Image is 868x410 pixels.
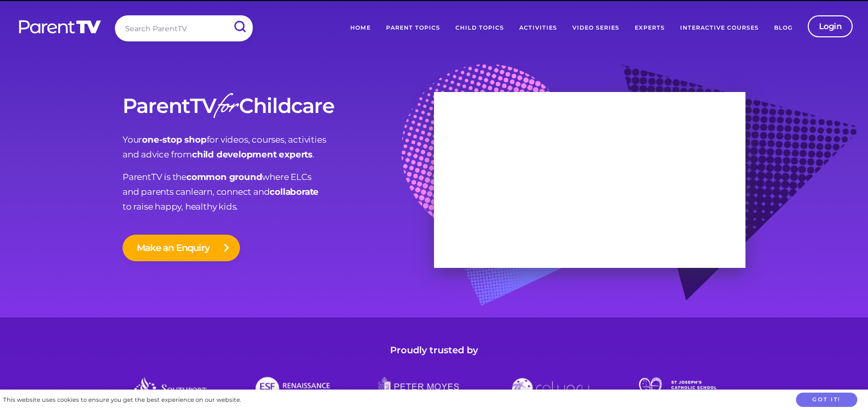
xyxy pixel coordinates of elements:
[192,149,312,160] strong: child development experts
[123,343,745,358] h4: Proudly trusted by
[270,187,319,197] strong: collaborate
[627,15,672,41] a: Experts
[512,15,565,41] a: Activities
[796,393,857,407] button: Got it!
[123,95,434,117] h1: ParentTV Childcare
[565,15,627,41] a: Video Series
[401,64,861,331] img: bg-graphic.baf108b.png
[142,134,206,145] strong: one-stop shop
[123,235,240,261] button: Make an Enquiry
[115,15,253,41] input: Search ParentTV
[378,15,448,41] a: Parent Topics
[123,170,434,214] p: ParentTV is the where ELCs and parents can learn, connect and to raise happy, healthy kids.
[216,86,237,130] em: for
[123,132,434,162] p: Your for videos, courses, activities and advice from .
[672,15,766,41] a: Interactive Courses
[448,15,512,41] a: Child Topics
[766,15,800,41] a: Blog
[3,395,241,405] div: This website uses cookies to ensure you get the best experience on our website.
[226,15,253,38] input: Submit
[343,15,378,41] a: Home
[808,15,853,37] a: Login
[123,373,745,404] img: logos-schools.2a1e3f5.png
[186,172,262,182] strong: common ground
[18,19,102,34] img: parenttv-logo-white.4c85aaf.svg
